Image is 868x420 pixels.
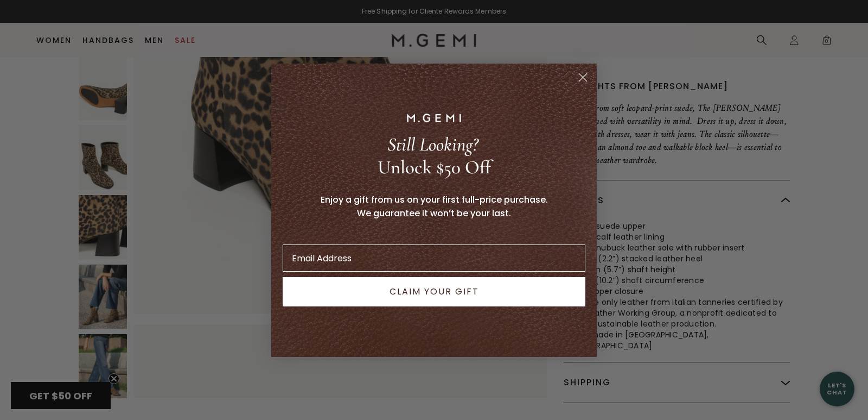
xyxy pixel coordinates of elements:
[283,277,585,306] button: CLAIM YOUR GIFT
[321,193,548,220] span: Enjoy a gift from us on your first full-price purchase. We guarantee it won’t be your last.
[387,133,478,156] span: Still Looking?
[407,114,461,122] img: M.GEMI
[378,156,491,179] span: Unlock $50 Off
[573,68,592,87] button: Close dialog
[283,245,585,272] input: Email Address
